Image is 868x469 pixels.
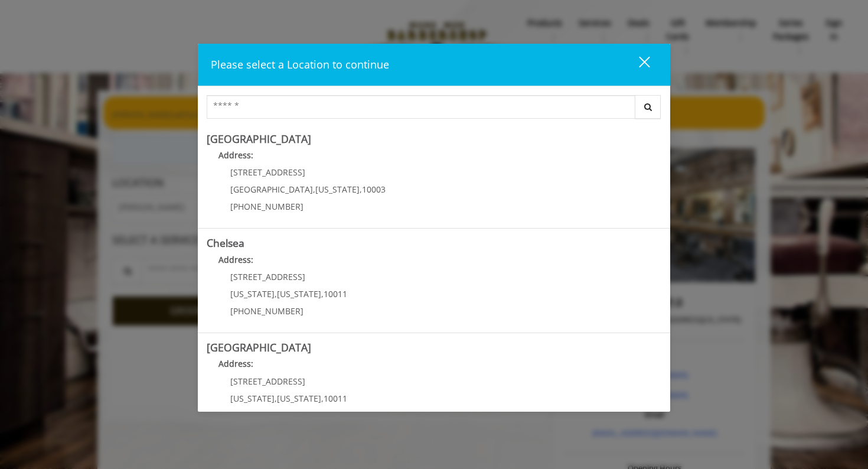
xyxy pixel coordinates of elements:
[207,340,311,354] b: [GEOGRAPHIC_DATA]
[641,103,655,111] i: Search button
[230,167,305,178] span: [STREET_ADDRESS]
[230,288,275,299] span: [US_STATE]
[207,95,635,119] input: Search Center
[207,95,661,125] div: Center Select
[625,56,649,73] div: close dialog
[207,132,311,146] b: [GEOGRAPHIC_DATA]
[277,393,321,404] span: [US_STATE]
[362,184,386,195] span: 10003
[275,288,277,299] span: ,
[230,271,305,282] span: [STREET_ADDRESS]
[218,149,253,161] b: Address:
[218,358,253,369] b: Address:
[218,254,253,265] b: Address:
[275,393,277,404] span: ,
[315,184,360,195] span: [US_STATE]
[230,184,313,195] span: [GEOGRAPHIC_DATA]
[230,376,305,387] span: [STREET_ADDRESS]
[617,53,657,77] button: close dialog
[324,393,347,404] span: 10011
[211,57,389,71] span: Please select a Location to continue
[207,236,244,250] b: Chelsea
[321,288,324,299] span: ,
[313,184,315,195] span: ,
[360,184,362,195] span: ,
[324,288,347,299] span: 10011
[230,393,275,404] span: [US_STATE]
[321,393,324,404] span: ,
[230,201,304,212] span: [PHONE_NUMBER]
[277,288,321,299] span: [US_STATE]
[230,305,304,317] span: [PHONE_NUMBER]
